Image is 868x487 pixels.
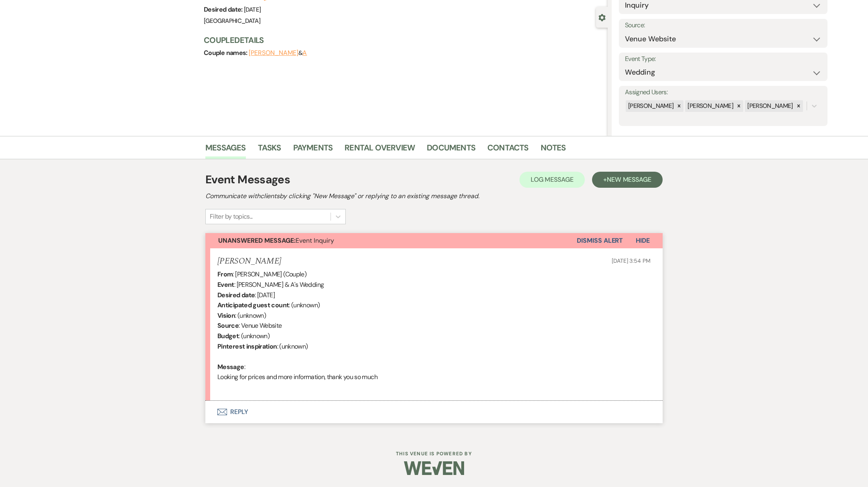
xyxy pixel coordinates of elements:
b: Message [217,363,244,371]
button: Close lead details [598,13,606,21]
h1: Event Messages [205,171,290,188]
label: Assigned Users: [625,87,821,98]
div: [PERSON_NAME] [626,100,675,112]
a: Contacts [487,141,529,159]
div: : [PERSON_NAME] (Couple) : [PERSON_NAME] & A's Wedding : [DATE] : (unknown) : (unknown) : Venue W... [217,269,651,392]
b: Event [217,280,234,289]
a: Rental Overview [345,141,415,159]
button: Unanswered Message:Event Inquiry [205,233,577,248]
b: Budget [217,332,239,340]
b: Vision [217,311,235,320]
button: Hide [623,233,663,248]
h3: Couple Details [204,34,600,46]
a: Messages [205,141,246,159]
span: Couple names: [204,49,249,57]
a: Notes [541,141,566,159]
span: New Message [607,175,651,184]
a: Tasks [258,141,281,159]
b: From [217,270,233,278]
button: Log Message [519,172,585,188]
button: [PERSON_NAME] [249,50,298,56]
span: [DATE] [244,6,261,14]
span: Desired date: [204,5,244,14]
span: Log Message [531,175,574,184]
span: [GEOGRAPHIC_DATA] [204,17,260,25]
span: Event Inquiry [218,236,334,245]
span: Hide [636,236,650,245]
a: Payments [293,141,333,159]
b: Source [217,321,239,330]
div: [PERSON_NAME] [685,100,734,112]
b: Desired date [217,291,255,299]
h5: [PERSON_NAME] [217,256,281,266]
div: [PERSON_NAME] [745,100,794,112]
button: Reply [205,401,663,423]
div: Filter by topics... [210,212,253,221]
b: Pinterest inspiration [217,342,277,351]
button: Dismiss Alert [577,233,623,248]
img: Weven Logo [404,454,464,482]
label: Source: [625,20,821,31]
button: A [302,50,307,56]
label: Event Type: [625,53,821,65]
span: & [249,49,307,57]
b: Anticipated guest count [217,301,289,309]
button: +New Message [592,172,663,188]
a: Documents [427,141,475,159]
strong: Unanswered Message: [218,236,296,245]
span: [DATE] 3:54 PM [612,257,651,264]
h2: Communicate with clients by clicking "New Message" or replying to an existing message thread. [205,191,663,201]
